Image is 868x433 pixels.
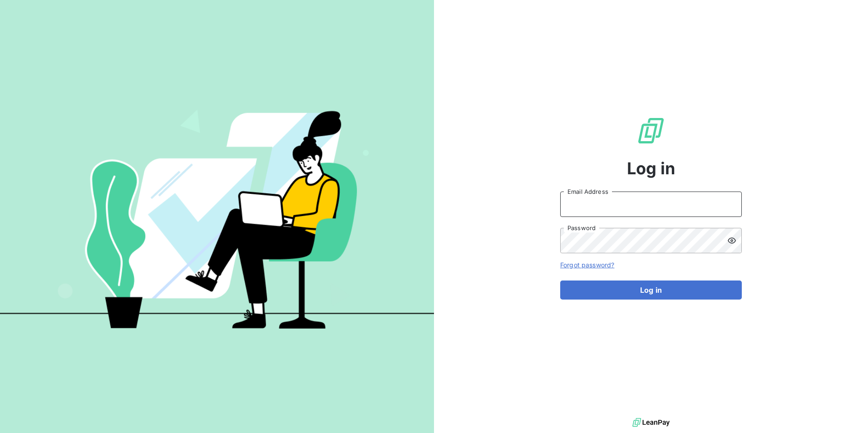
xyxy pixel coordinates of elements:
button: Log in [560,280,742,300]
img: LeanPay Logo [636,116,666,145]
input: placeholder [560,192,742,217]
img: logo [632,416,670,429]
a: Forgot password? [560,261,614,269]
span: Log in [627,156,676,181]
